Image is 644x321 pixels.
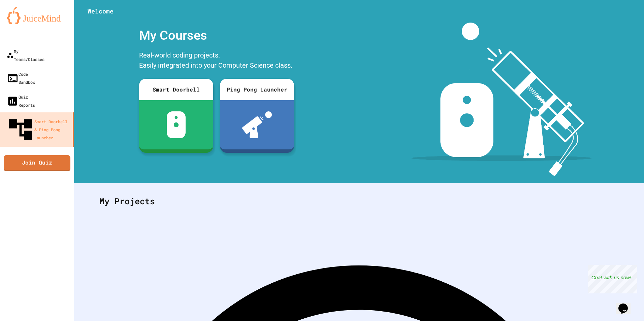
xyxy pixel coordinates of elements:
[136,48,297,74] div: Real-world coding projects. Easily integrated into your Computer Science class.
[7,93,35,109] div: Quiz Reports
[139,79,213,100] div: Smart Doorbell
[220,79,294,100] div: Ping Pong Launcher
[4,155,70,171] a: Join Quiz
[7,70,35,86] div: Code Sandbox
[616,294,637,314] iframe: chat widget
[242,111,272,138] img: ppl-with-ball.png
[7,7,67,24] img: logo-orange.svg
[411,23,592,176] img: banner-image-my-projects.png
[136,23,297,48] div: My Courses
[93,188,625,214] div: My Projects
[588,265,637,293] iframe: chat widget
[167,111,186,138] img: sdb-white.svg
[7,47,44,63] div: My Teams/Classes
[7,116,70,143] div: Smart Doorbell & Ping Pong Launcher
